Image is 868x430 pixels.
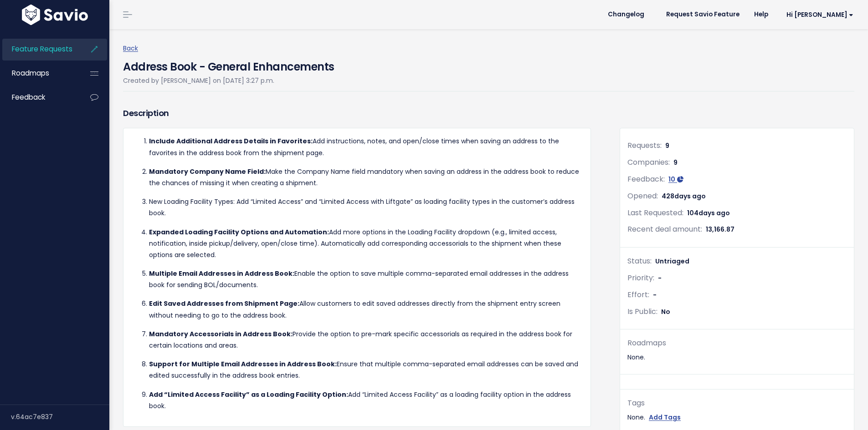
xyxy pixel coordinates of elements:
a: Help [747,8,776,21]
p: Add more options in the Loading Facility dropdown (e.g., limited access, notification, inside pic... [149,227,583,261]
span: days ago [699,208,730,218]
a: Roadmaps [2,63,76,84]
img: logo-white.9d6f32f41409.svg [20,5,90,25]
span: Feedback: [627,174,665,184]
span: Hi [PERSON_NAME] [786,11,853,18]
span: Last Requested: [627,207,683,218]
a: Feedback [2,87,76,108]
strong: Include Additional Address Details in Favorites: [149,137,313,146]
a: Request Savio Feature [659,8,747,21]
p: Provide the option to pre-mark specific accessorials as required in the address book for certain ... [149,329,583,351]
div: None. [627,412,847,423]
span: Requests: [627,140,662,151]
span: days ago [674,192,706,201]
p: Allow customers to edit saved addresses directly from the shipment entry screen without needing t... [149,298,583,321]
a: 10 [668,175,683,184]
span: 428 [662,192,706,201]
h4: Address Book - General Enhancements [123,54,334,75]
a: Feature Requests [2,39,76,60]
span: Roadmaps [12,68,49,78]
p: Add “Limited Access Facility” as a loading facility option in the address book. [149,389,583,412]
strong: Mandatory Accessorials in Address Book: [149,329,293,339]
strong: Support for Multiple Email Addresses in Address Book: [149,359,337,369]
strong: Add “Limited Access Facility” as a Loading Facility Option: [149,390,348,399]
span: 9 [673,158,678,167]
span: Created by [PERSON_NAME] on [DATE] 3:27 p.m. [123,76,274,85]
h3: Description [123,107,591,120]
p: Add instructions, notes, and open/close times when saving an address to the favorites in the addr... [149,136,583,158]
span: 9 [665,141,669,150]
span: Is Public: [627,306,657,317]
span: Priority: [627,273,654,283]
a: Hi [PERSON_NAME] [776,8,861,22]
strong: Expanded Loading Facility Options and Automation: [149,228,329,237]
div: None. [627,352,847,363]
span: Status: [627,256,652,266]
span: - [653,290,657,299]
div: Roadmaps [627,337,847,350]
strong: Mandatory Company Name Field: [149,167,266,176]
span: 10 [668,175,675,184]
a: Back [123,44,138,53]
span: 104 [687,208,730,218]
span: Feature Requests [12,44,72,54]
span: Changelog [608,11,644,18]
strong: Multiple Email Addresses in Address Book: [149,269,294,278]
span: Recent deal amount: [627,224,702,234]
span: Untriaged [655,257,689,266]
p: Make the Company Name field mandatory when saving an address in the address book to reduce the ch... [149,166,583,189]
p: Enable the option to save multiple comma-separated email addresses in the address book for sendin... [149,268,583,291]
p: New Loading Facility Types: Add “Limited Access” and “Limited Access with Liftgate” as loading fa... [149,196,583,219]
span: Opened: [627,191,658,201]
div: Tags [627,397,847,410]
span: Companies: [627,157,670,167]
p: Ensure that multiple comma-separated email addresses can be saved and edited successfully in the ... [149,359,583,381]
span: 13,166.87 [706,225,734,234]
span: Feedback [12,92,45,102]
div: v.64ac7e837 [11,405,109,429]
strong: Edit Saved Addresses from Shipment Page: [149,299,299,308]
span: - [658,273,662,283]
span: Effort: [627,289,649,300]
a: Add Tags [649,412,681,423]
span: No [661,307,670,316]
